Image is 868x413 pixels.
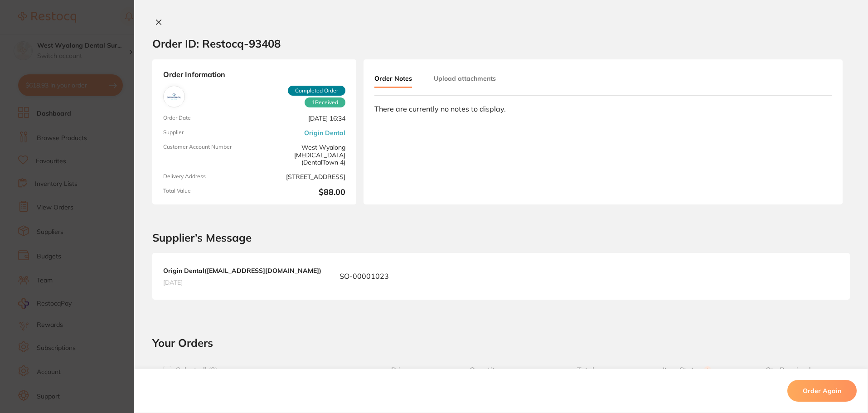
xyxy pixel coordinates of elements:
span: Completed Order [288,86,345,96]
button: Order Notes [374,70,412,88]
img: Origin Dental [165,88,183,105]
span: Supplier [163,129,251,136]
b: $88.00 [258,188,345,197]
div: There are currently no notes to display. [374,105,832,113]
b: Origin Dental ( [EMAIL_ADDRESS][DOMAIN_NAME] ) [163,267,321,275]
span: Customer Account Number [163,144,251,165]
span: Price [366,366,433,374]
span: Order Date [163,115,251,122]
span: Total Value [163,188,251,197]
span: [DATE] 16:34 [258,115,345,122]
span: Quantity [433,366,535,374]
span: Total [535,366,636,374]
h2: Supplier’s Message [152,232,850,244]
span: West Wyalong [MEDICAL_DATA] (DentalTown 4) [258,144,345,165]
span: Qty Received [737,366,839,374]
strong: Order Information [163,70,345,78]
span: Item Status [636,366,738,374]
span: [DATE] [163,278,321,287]
h2: Order ID: Restocq- 93408 [152,37,281,50]
button: Upload attachments [434,70,496,87]
span: Select all ( 0 ) [171,366,218,374]
span: Received [305,97,345,107]
button: Order Again [787,380,857,402]
h2: Your Orders [152,336,850,350]
span: Delivery Address [163,173,251,180]
a: Origin Dental [304,129,345,136]
span: [STREET_ADDRESS] [258,173,345,180]
p: SO-00001023 [339,271,389,281]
